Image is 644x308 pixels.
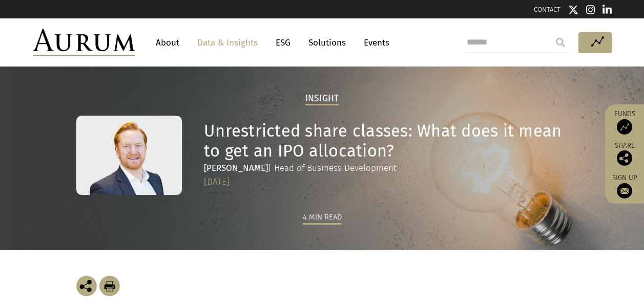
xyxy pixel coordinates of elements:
img: Sign up to our newsletter [617,183,632,199]
img: Twitter icon [568,5,578,15]
div: 4 min read [303,211,342,225]
img: Share this post [617,150,632,166]
h2: Insight [305,93,339,105]
img: Aurum [33,29,135,56]
div: Share [610,142,639,166]
img: Instagram icon [586,5,595,15]
a: Data & Insights [192,33,263,52]
div: | Head of Business Development [204,161,565,175]
img: Download Article [99,276,120,296]
a: Funds [610,109,639,135]
h1: Unrestricted share classes: What does it mean to get an IPO allocation? [204,121,565,161]
img: Linkedin icon [603,5,612,15]
input: Submit [550,32,571,53]
a: About [151,33,184,52]
a: Events [359,33,389,52]
a: Sign up [610,173,639,199]
img: Share this post [76,276,97,296]
img: Access Funds [617,119,632,135]
strong: [PERSON_NAME] [204,163,268,173]
a: Solutions [303,33,351,52]
a: CONTACT [534,6,560,13]
a: ESG [271,33,296,52]
div: [DATE] [204,175,565,189]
